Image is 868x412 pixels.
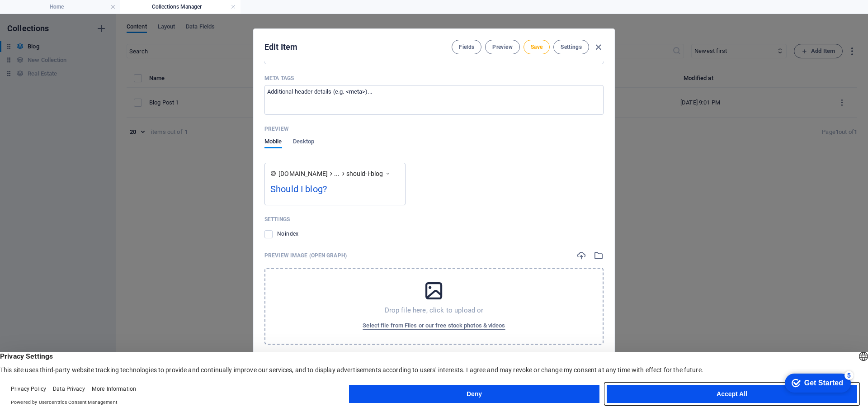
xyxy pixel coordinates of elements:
span: Instruct search engines to exclude this page from search results. [277,231,299,237]
div: Should I blog? [270,182,400,200]
button: Preview [485,40,519,54]
span: [DOMAIN_NAME] [278,169,328,178]
p: Settings [264,216,290,223]
button: Settings [553,40,589,54]
span: Preview [492,43,512,51]
button: Save [524,40,550,54]
div: Preview [264,138,314,156]
p: Preview of your page in search results [264,125,289,133]
p: Preview Image (Open Graph) [264,252,347,259]
span: Desktop [293,136,315,149]
span: Select file from Files or our free stock photos & videos [363,320,505,331]
span: Settings [561,43,582,51]
span: Mobile [264,136,282,149]
p: Drop file here, click to upload or [385,306,484,315]
span: Save [531,43,542,51]
button: Fields [452,40,481,54]
h4: Collections Manager [120,2,241,12]
span: should-i-blog [346,169,383,178]
div: 5 [67,2,76,11]
button: Select file from Files or our free stock photos & videos [360,318,507,333]
textarea: Meta tags [264,85,604,114]
div: Get Started [27,10,66,18]
span: Fields [459,43,474,51]
div: Get Started 5 items remaining, 0% complete [7,5,73,24]
i: Select from file manager or stock photos [594,251,604,260]
span: ... [334,169,340,178]
h2: Edit Item [264,42,297,52]
p: Enter HTML code here that will be placed inside the <head> tags of your website. Please note that... [264,75,294,82]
